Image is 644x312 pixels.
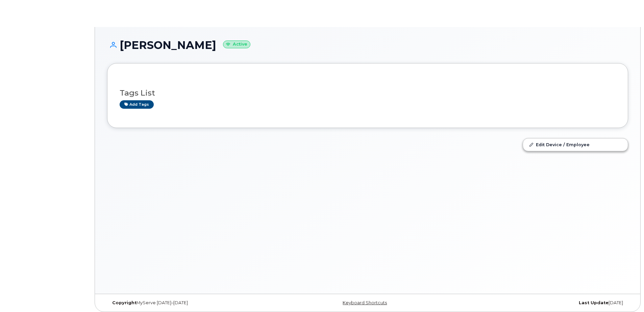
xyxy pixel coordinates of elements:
div: [DATE] [454,300,628,306]
strong: Copyright [112,300,137,305]
a: Edit Device / Employee [523,138,628,151]
small: Active [223,41,250,48]
div: MyServe [DATE]–[DATE] [107,300,281,306]
strong: Last Update [579,300,609,305]
a: Keyboard Shortcuts [343,300,387,305]
h3: Tags List [120,89,616,97]
a: Add tags [120,100,154,109]
h1: [PERSON_NAME] [107,39,628,51]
